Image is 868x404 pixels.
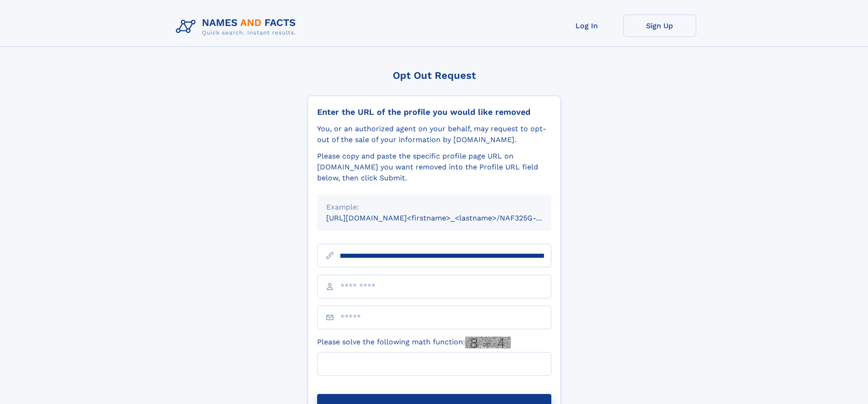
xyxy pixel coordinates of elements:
[326,202,542,213] div: Example:
[550,15,623,37] a: Log In
[623,15,696,37] a: Sign Up
[317,107,551,117] div: Enter the URL of the profile you would like removed
[317,151,551,184] div: Please copy and paste the specific profile page URL on [DOMAIN_NAME] you want removed into the Pr...
[172,15,303,39] img: Logo Names and Facts
[326,214,569,222] small: [URL][DOMAIN_NAME]<firstname>_<lastname>/NAF325G-xxxxxxxx
[317,337,511,348] label: Please solve the following math function:
[308,70,561,81] div: Opt Out Request
[317,123,551,145] div: You, or an authorized agent on your behalf, may request to opt-out of the sale of your informatio...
